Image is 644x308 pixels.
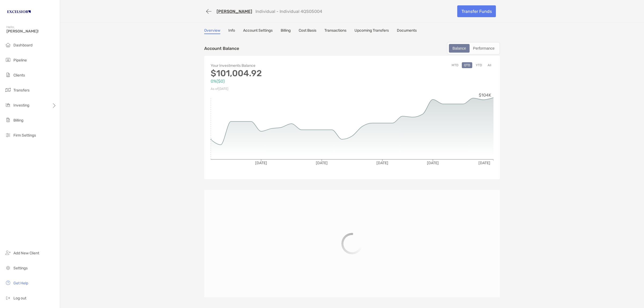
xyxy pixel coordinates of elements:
[13,73,25,78] span: Clients
[13,103,29,108] span: Investing
[449,45,469,52] div: Balance
[479,93,491,98] tspan: $104K
[5,280,11,286] img: get-help icon
[478,161,490,165] tspan: [DATE]
[13,58,27,63] span: Pipeline
[13,296,26,300] span: Log out
[281,28,291,34] a: Billing
[5,117,11,123] img: billing icon
[462,62,472,68] button: QTD
[354,28,389,34] a: Upcoming Transfers
[316,161,328,165] tspan: [DATE]
[13,281,28,285] span: Get Help
[397,28,417,34] a: Documents
[5,265,11,271] img: settings icon
[5,250,11,256] img: add_new_client icon
[324,28,346,34] a: Transactions
[470,45,497,52] div: Performance
[243,28,273,34] a: Account Settings
[13,266,28,270] span: Settings
[255,161,267,165] tspan: [DATE]
[217,9,252,14] a: [PERSON_NAME]
[6,29,57,34] span: [PERSON_NAME]!
[5,295,11,301] img: logout icon
[5,57,11,63] img: pipeline icon
[211,70,352,77] p: $101,004.92
[5,72,11,78] img: clients icon
[13,133,36,138] span: Firm Settings
[474,62,484,68] button: YTD
[255,9,322,14] p: Individual - Individual 4QS05004
[5,87,11,93] img: transfers icon
[204,45,239,52] p: Account Balance
[13,43,32,47] span: Dashboard
[228,28,235,34] a: Info
[447,42,500,54] div: segmented control
[376,161,388,165] tspan: [DATE]
[485,62,493,68] button: All
[5,42,11,48] img: dashboard icon
[457,5,496,17] a: Transfer Funds
[13,88,30,93] span: Transfers
[6,2,31,21] img: Zoe Logo
[299,28,316,34] a: Cost Basis
[204,28,220,34] a: Overview
[427,161,439,165] tspan: [DATE]
[211,62,352,69] p: Your Investments Balance
[5,102,11,108] img: investing icon
[211,86,352,92] p: As of [DATE]
[449,62,460,68] button: MTD
[13,118,23,123] span: Billing
[5,132,11,138] img: firm-settings icon
[13,251,39,255] span: Add New Client
[211,78,352,85] p: 0% ( $0 )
